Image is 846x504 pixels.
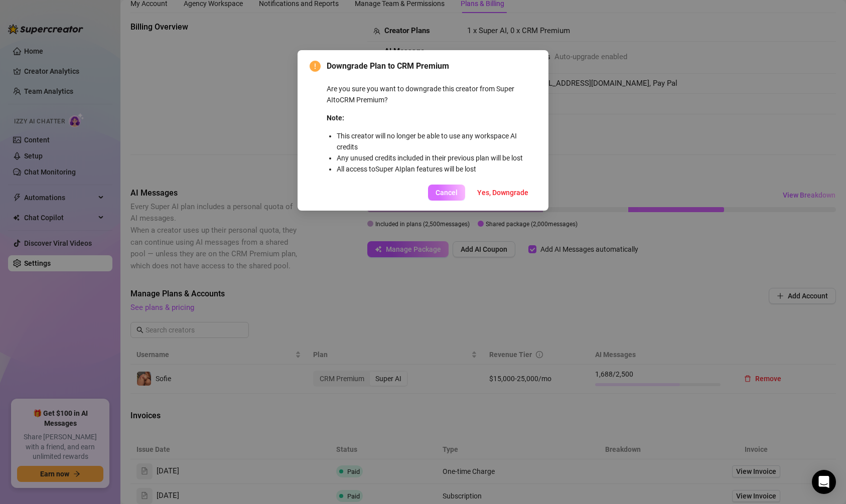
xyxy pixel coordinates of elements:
[337,163,536,175] li: All access to Super AI plan features will be lost
[337,152,536,163] li: Any unused credits included in their previous plan will be lost
[428,185,465,201] button: Cancel
[477,189,528,197] span: Yes, Downgrade
[310,61,321,72] span: exclamation-circle
[812,470,836,494] div: Open Intercom Messenger
[436,189,458,197] span: Cancel
[337,130,536,152] li: This creator will no longer be able to use any workspace AI credits
[327,83,536,105] p: Are you sure you want to downgrade this creator from Super AI to CRM Premium ?
[327,114,344,122] strong: Note:
[327,60,536,72] span: Downgrade Plan to CRM Premium
[469,185,536,201] button: Yes, Downgrade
